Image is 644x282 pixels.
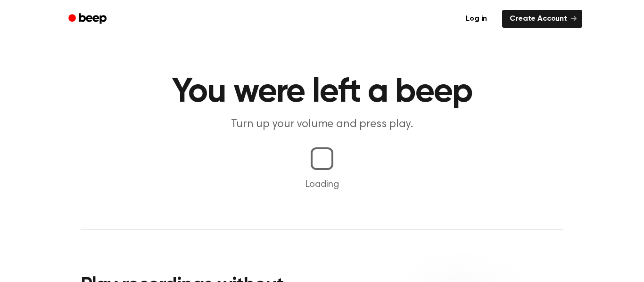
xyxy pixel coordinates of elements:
[62,10,115,28] a: Beep
[81,75,563,109] h1: You were left a beep
[11,177,633,192] p: Loading
[141,117,503,132] p: Turn up your volume and press play.
[456,8,496,30] a: Log in
[502,10,582,28] a: Create Account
